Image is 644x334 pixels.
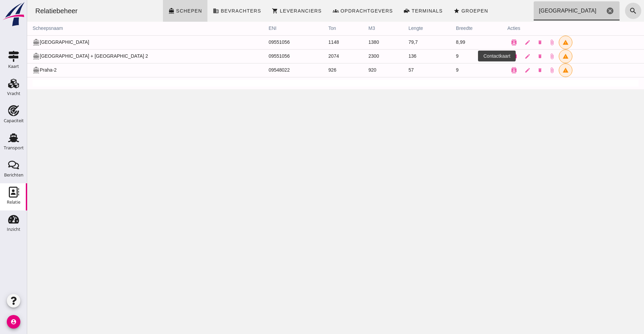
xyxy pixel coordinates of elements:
[376,35,423,49] td: 79,7
[579,7,587,15] i: Wis Zoeken...
[8,64,19,69] div: Kaart
[384,8,416,14] span: Terminals
[484,53,490,59] i: contacts
[376,8,383,14] i: front_loader
[510,68,515,73] i: delete
[475,22,617,35] th: acties
[336,63,376,77] td: 920
[7,227,20,231] div: Inzicht
[3,6,56,16] div: Relatiebeheer
[296,49,336,63] td: 2074
[510,40,515,45] i: delete
[426,8,433,14] i: star
[434,8,461,14] span: Groepen
[535,53,541,59] i: warning
[4,118,24,123] div: Capaciteit
[423,49,475,63] td: 9
[497,53,503,59] i: edit
[236,49,296,63] td: 09551056
[522,53,528,59] i: attach_file
[336,49,376,63] td: 2300
[141,8,147,14] i: directions_boat
[186,8,192,14] i: business
[336,35,376,49] td: 1380
[5,67,13,74] i: directions_boat
[4,146,24,150] div: Transport
[5,39,13,46] i: directions_boat
[484,39,490,45] i: contacts
[1,2,26,27] img: logo-small.a267ee39.svg
[306,8,312,14] i: groups
[236,63,296,77] td: 09548022
[4,173,23,177] div: Berichten
[376,22,423,35] th: lengte
[149,8,175,14] span: Schepen
[313,8,366,14] span: Opdrachtgevers
[522,67,528,73] i: attach_file
[535,67,541,73] i: warning
[296,35,336,49] td: 1148
[236,35,296,49] td: 09551056
[423,22,475,35] th: breedte
[535,39,541,45] i: warning
[245,8,251,14] i: shopping_cart
[252,8,294,14] span: Leveranciers
[336,22,376,35] th: m3
[423,63,475,77] td: 9
[484,67,490,73] i: contacts
[236,22,296,35] th: ENI
[522,39,528,45] i: attach_file
[497,67,503,73] i: edit
[423,35,475,49] td: 8,99
[5,53,13,60] i: directions_boat
[7,91,20,96] div: Vracht
[296,22,336,35] th: ton
[7,200,20,204] div: Relatie
[602,7,610,15] i: search
[193,8,234,14] span: Bevrachters
[510,54,515,59] i: delete
[376,49,423,63] td: 136
[7,315,20,329] i: account_circle
[497,39,503,45] i: edit
[296,63,336,77] td: 926
[376,63,423,77] td: 57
